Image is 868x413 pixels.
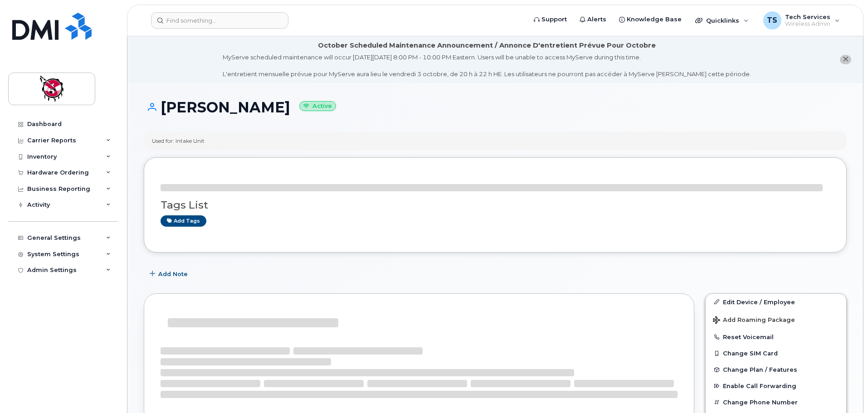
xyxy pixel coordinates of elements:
[706,329,846,345] button: Reset Voicemail
[723,366,797,373] span: Change Plan / Features
[706,378,846,394] button: Enable Call Forwarding
[152,137,205,145] div: Used for: Intake Unit
[144,99,847,115] h1: [PERSON_NAME]
[223,53,751,78] div: MyServe scheduled maintenance will occur [DATE][DATE] 8:00 PM - 10:00 PM Eastern. Users will be u...
[706,361,846,378] button: Change Plan / Features
[318,41,656,50] div: October Scheduled Maintenance Announcement / Annonce D'entretient Prévue Pour Octobre
[144,266,195,282] button: Add Note
[713,316,795,325] span: Add Roaming Package
[161,199,830,211] h3: Tags List
[706,394,846,410] button: Change Phone Number
[840,55,851,64] button: close notification
[161,215,206,227] a: Add tags
[723,383,796,389] span: Enable Call Forwarding
[706,310,846,329] button: Add Roaming Package
[299,101,336,112] small: Active
[706,345,846,361] button: Change SIM Card
[706,294,846,310] a: Edit Device / Employee
[158,270,188,278] span: Add Note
